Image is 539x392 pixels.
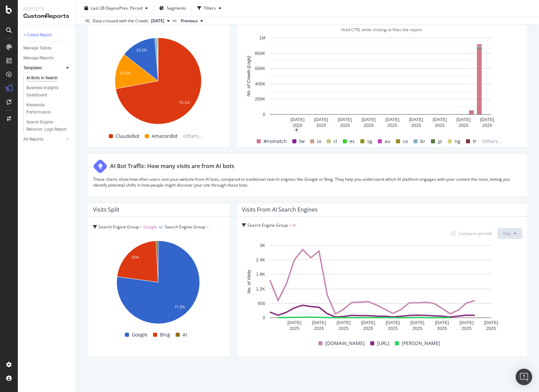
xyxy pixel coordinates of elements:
span: Google [143,224,157,230]
text: [DATE] [433,117,447,122]
text: 600K [255,66,266,71]
text: [DATE] [409,117,423,122]
svg: A chart. [242,34,519,130]
text: 2025 [437,326,447,331]
svg: A chart. [93,34,223,130]
span: au [385,137,390,145]
span: 2025 Jun. 24th [151,18,164,24]
span: jp [438,137,442,145]
text: 400K [255,81,266,86]
text: [DATE] [386,320,400,325]
text: [DATE] [484,320,498,325]
text: [DATE] [290,117,304,122]
div: Manage Tables [23,45,51,52]
a: Business Insights Dashboard [26,84,71,99]
div: Filters [204,5,216,11]
text: 2025 [316,123,326,128]
text: 2025 [411,123,421,128]
text: 0 [263,112,265,117]
span: [DOMAIN_NAME] [325,339,365,347]
span: Previous [181,18,198,24]
span: sg [367,137,372,145]
div: Manage Reports [23,55,54,62]
div: plus [294,128,300,133]
a: Keywords Performance [26,102,71,116]
div: Visits SplitSearch Engine Group = GoogleorSearch Engine Group = BingorSearch Engine Group = AIA c... [87,203,231,357]
button: Segments [156,3,189,14]
svg: A chart. [242,242,519,333]
button: Filters [195,3,224,14]
text: 2025 [486,326,496,331]
text: 13.2% [136,48,147,52]
div: Compare periods [459,230,492,236]
text: [DATE] [312,320,326,325]
span: Search Engine Group [98,224,139,230]
text: 2025 [482,123,492,128]
span: AI [292,222,296,228]
text: No. of Crawls (Logs) [246,56,251,96]
text: 2025 [363,326,373,331]
div: AI Bots in Search [26,74,58,82]
text: [DATE] [459,320,473,325]
a: Manage Reports [23,55,71,62]
span: AI [183,331,187,339]
div: Open Intercom Messenger [516,369,532,385]
span: cl [333,137,337,145]
text: 2025 [364,123,374,128]
div: Keywords Performance [26,102,65,116]
div: Visits from AI Search EnginesSearch Engine Group = AICompare periodsDayA chart.[DOMAIN_NAME][URL]... [236,203,528,357]
text: 2025 [340,123,350,128]
span: = [151,234,153,239]
text: 2025 [289,326,299,331]
span: Google [132,331,148,339]
div: All Reports [23,136,43,143]
span: = [206,224,209,230]
span: Search Engine Group [109,234,150,239]
span: Day [503,230,511,236]
text: 2025 [339,326,349,331]
button: Previous [178,17,206,25]
div: Visits Split [93,206,119,213]
text: 1.8K [256,272,265,277]
text: [DATE] [410,320,424,325]
span: br [420,137,425,145]
span: #nomatch [263,137,287,145]
span: tr [473,137,477,145]
text: 13.5% [120,71,131,75]
text: [DATE] [435,320,449,325]
text: 2025 [314,326,324,331]
text: 2025 [387,123,397,128]
text: [DATE] [456,117,470,122]
text: [DATE] [385,117,399,122]
a: Manage Tables [23,45,71,52]
text: [DATE] [314,117,328,122]
span: = [140,224,142,230]
text: 2025 [458,123,468,128]
text: 22% [131,255,139,259]
text: 3K [260,243,265,248]
span: ClaudeBot [116,132,139,140]
text: [DATE] [338,117,352,122]
span: [PERSON_NAME] [402,339,440,347]
button: Last 28 DaysvsPrev. Period [82,3,151,14]
text: [DATE] [337,320,351,325]
text: 1M [259,35,265,40]
div: Reports [23,5,70,12]
span: = [289,222,291,228]
span: Bing [160,331,170,339]
text: 2025 [461,326,471,331]
p: These charts show how often users visit your website from AI bots, compared to traditional search... [93,176,522,188]
span: or [159,224,163,230]
text: [DATE] [362,117,376,122]
text: 77.2% [174,305,185,309]
span: Bing [93,234,102,239]
span: ca [403,137,408,145]
span: es [350,137,355,145]
span: tw [299,137,305,145]
a: AI Bots in Search [26,74,71,82]
span: [URL] [377,339,389,347]
span: ng [455,137,460,145]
